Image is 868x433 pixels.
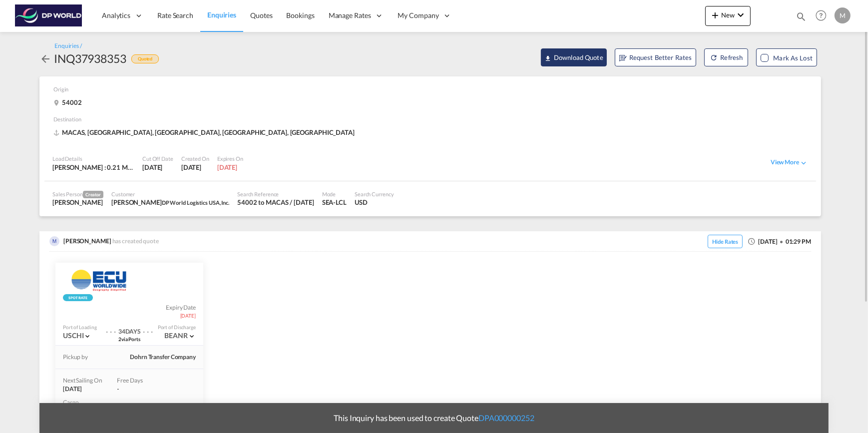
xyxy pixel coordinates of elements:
div: Help [813,7,835,25]
div: icon-magnify [796,11,807,26]
div: Dohrn Transfer Company [130,353,196,362]
div: Mario Martinez [52,198,103,207]
span: Rate Search [157,11,193,19]
span: Help [813,7,830,24]
span: has created quote [112,237,161,245]
div: Sales Person [52,190,103,198]
button: Download Quote [541,48,607,66]
span: DP World Logistics USA, Inc. [162,199,229,206]
div: Mark as Lost [773,53,813,63]
span: Creator [83,191,103,198]
md-icon: icon-download [544,55,551,62]
img: c08ca190194411f088ed0f3ba295208c.png [15,4,82,27]
div: Load Details [52,155,134,162]
md-icon: icon-chevron-down [799,158,808,167]
span: Request Better Rates [619,52,692,62]
md-icon: icon-chevron-down [188,332,196,340]
span: Analytics [102,10,130,20]
div: Quote PDF is not available at this time [537,48,611,66]
div: [DATE] 01:29 PM [703,236,811,247]
button: icon-plus 400-fgNewicon-chevron-down [705,6,751,26]
span: [PERSON_NAME] [63,237,111,245]
div: 8 Jan 2026 [217,163,243,172]
span: This Inquiry has been used to create Quote [334,413,534,423]
md-icon: icon-checkbox-blank-circle [780,240,783,243]
md-icon: icon-chevron-down [735,9,747,21]
div: . . . [143,322,153,336]
div: SEA-LCL [322,198,347,207]
div: Free Days [117,377,157,385]
img: ECU WORLDWIDE (UK) LTD. [66,269,131,292]
span: Port of Discharge BEANR Port of Destination MACAS [188,331,196,340]
span: Manage Rates [329,10,371,20]
div: - [117,385,157,394]
div: 54002 to MACAS / 9 Oct 2025 [237,198,314,207]
div: USCHI [63,331,92,341]
div: Enquiries / [54,42,82,50]
div: . . . [106,322,116,336]
div: Pickup by [63,353,88,362]
img: 8xviuoAAAABklEQVQDAFrW+Wrzzx+YAAAAAElFTkSuQmCC [49,236,59,246]
div: Mode [322,190,347,198]
span: [DATE] [180,312,196,319]
md-icon: icon-chevron-down [84,332,92,340]
button: Mark as Lost [756,48,817,66]
div: icon-arrow-left [39,50,54,66]
div: Search Reference [237,190,314,198]
button: assets/icons/custom/RBR.svgRequest Better Rates [615,48,697,66]
div: 10 Oct 2025 [181,163,209,172]
md-icon: assets/icons/custom/RBR.svg [619,54,627,62]
div: Cut Off Date [142,155,173,162]
div: [DATE] [63,385,102,394]
div: Transit Time 34DAYS [116,322,143,336]
md-icon: icon-arrow-left [39,53,51,65]
div: Quoted [131,54,159,64]
span: Expiry Date [166,304,196,312]
div: Port of Loading [63,324,97,331]
span: Hide Rates [708,235,743,248]
div: INQ37938353 [54,50,126,66]
div: View Moreicon-chevron-down [771,158,808,167]
div: Destination [53,115,812,128]
span: My Company [398,10,439,20]
div: Port of Discharge [158,324,196,331]
span: MACAS, [GEOGRAPHIC_DATA], [GEOGRAPHIC_DATA], [GEOGRAPHIC_DATA], [GEOGRAPHIC_DATA] [53,128,357,137]
md-checkbox: Mark as Lost [761,53,813,63]
a: DPA000000252 [478,413,534,423]
div: Created On [181,155,209,162]
button: icon-refreshRefresh [704,48,748,66]
div: Search Currency [355,190,394,198]
md-icon: icon-refresh [710,53,718,61]
md-icon: icon-magnify [796,11,807,22]
span: Bookings [287,11,315,19]
div: M [835,7,851,23]
span: Pickup WI - Baldwin - 54002 - U.S.A. Port of LoadingUSCHI [84,331,92,340]
div: Rollable available [63,294,93,301]
div: BEANR [164,331,196,341]
span: Enquiries [207,10,236,19]
div: Origin [53,85,812,98]
div: 10 Oct 2025 [142,163,173,172]
div: Customer [111,190,229,198]
div: Expires On [217,155,243,162]
div: 54002 [53,98,84,107]
div: USD [355,198,394,207]
md-icon: icon-plus 400-fg [709,9,721,21]
div: Next Sailing On [63,377,102,385]
div: [PERSON_NAME] : 0.21 MT | Volumetric Wt : 2.25 CBM | Chargeable Wt : 2.25 W/M [52,163,134,172]
img: Spot_rate_v2.png [63,294,93,301]
div: via Port Not Available [107,336,152,342]
span: Quotes [250,11,272,19]
span: New [709,11,747,19]
md-icon: icon-clock [748,237,756,245]
div: [PERSON_NAME] [111,198,229,207]
div: Cargo [63,399,196,407]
